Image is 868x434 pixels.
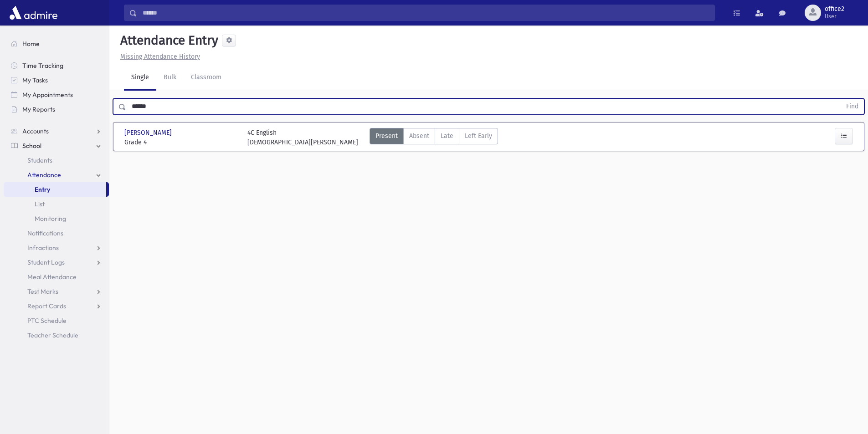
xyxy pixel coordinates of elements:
a: Monitoring [4,211,109,226]
input: Search [137,5,714,21]
span: Meal Attendance [27,273,77,281]
span: Infractions [27,244,59,252]
span: office2 [825,5,844,13]
div: 4C English [DEMOGRAPHIC_DATA][PERSON_NAME] [247,128,358,147]
span: Students [27,156,52,164]
a: Entry [4,182,106,197]
h5: Attendance Entry [117,33,218,48]
span: Teacher Schedule [27,331,78,339]
span: Late [441,131,453,141]
a: Test Marks [4,284,109,299]
span: My Appointments [22,91,73,99]
a: My Appointments [4,87,109,102]
span: Monitoring [35,214,66,223]
span: PTC Schedule [27,317,67,325]
a: Home [4,36,109,51]
span: Entry [35,185,50,194]
a: List [4,197,109,211]
a: Report Cards [4,299,109,313]
a: Accounts [4,124,109,138]
a: Bulk [156,65,184,91]
a: Missing Attendance History [117,53,200,61]
span: Report Cards [27,302,66,310]
a: Attendance [4,168,109,182]
span: Student Logs [27,258,65,266]
span: Test Marks [27,287,58,296]
a: Meal Attendance [4,270,109,284]
a: Single [124,65,156,91]
span: My Tasks [22,76,48,84]
a: Notifications [4,226,109,240]
img: AdmirePro [7,4,60,22]
a: PTC Schedule [4,313,109,328]
span: List [35,200,45,208]
div: AttTypes [370,128,498,147]
a: Students [4,153,109,168]
a: Teacher Schedule [4,328,109,342]
span: School [22,142,41,150]
span: Absent [409,131,429,141]
span: Present [375,131,398,141]
span: My Reports [22,105,55,113]
a: My Reports [4,102,109,117]
a: School [4,138,109,153]
a: Time Tracking [4,58,109,73]
span: Home [22,40,40,48]
button: Find [841,99,864,114]
a: Student Logs [4,255,109,270]
span: [PERSON_NAME] [124,128,174,138]
span: Left Early [465,131,492,141]
span: User [825,13,844,20]
u: Missing Attendance History [120,53,200,61]
a: Infractions [4,240,109,255]
span: Attendance [27,171,61,179]
span: Accounts [22,127,49,135]
span: Grade 4 [124,138,238,147]
a: Classroom [184,65,229,91]
span: Notifications [27,229,63,237]
a: My Tasks [4,73,109,87]
span: Time Tracking [22,61,63,70]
